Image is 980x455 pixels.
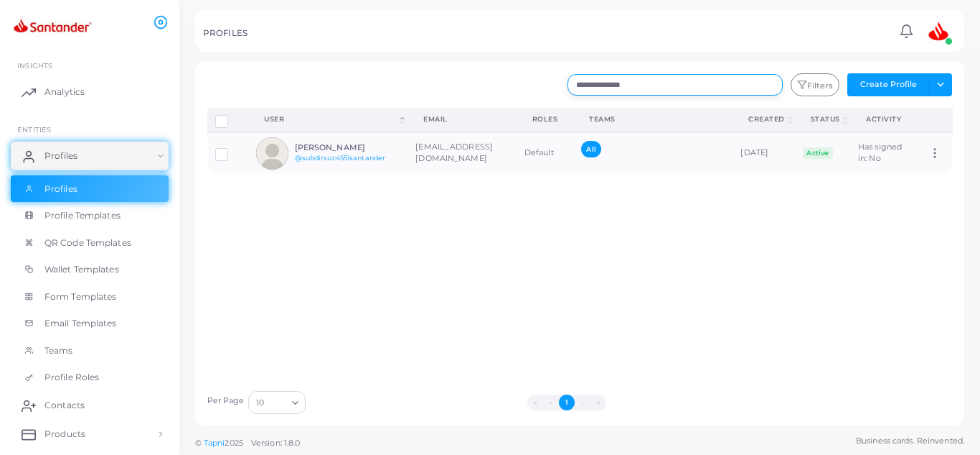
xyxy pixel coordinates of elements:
[589,114,717,124] div: Teams
[225,437,242,449] span: 2025
[559,395,575,410] button: Go to page 1
[248,391,306,414] div: Search for option
[11,202,169,229] a: Profile Templates
[11,364,169,391] a: Profile Roles
[517,132,574,173] td: Default
[17,125,51,134] span: ENTITIES
[11,229,169,257] a: QR Code Templates
[11,142,169,170] a: Profiles
[17,61,52,70] span: INSIGHTS
[203,28,248,38] h5: PROFILES
[924,17,953,45] img: avatar
[44,86,85,98] span: Analytics
[264,114,397,124] div: User
[920,109,952,132] th: Action
[920,17,956,45] a: avatar
[748,114,785,124] div: Created
[265,395,286,410] input: Search for option
[204,438,225,448] a: Tapni
[44,209,121,222] span: Profile Templates
[423,114,501,124] div: Email
[44,150,77,162] span: Profiles
[847,73,929,96] button: Create Profile
[811,114,840,124] div: Status
[11,256,169,283] a: Wallet Templates
[256,137,288,170] img: avatar
[44,428,85,441] span: Products
[295,143,400,152] h6: [PERSON_NAME]
[44,263,119,276] span: Wallet Templates
[251,438,301,448] span: Version: 1.8.0
[11,310,169,337] a: Email Templates
[309,395,824,410] ul: Pagination
[256,395,264,410] span: 10
[732,132,795,173] td: [DATE]
[207,109,249,132] th: Row-selection
[295,154,386,162] a: @subdirsuc4551santander
[532,114,558,124] div: Roles
[803,147,833,159] span: Active
[11,420,169,449] a: Products
[856,435,964,447] span: Business cards. Reinvented.
[11,337,169,364] a: Teams
[11,78,169,106] a: Analytics
[44,371,99,384] span: Profile Roles
[44,183,77,196] span: Profiles
[207,395,245,407] label: Per Page
[44,344,73,357] span: Teams
[44,399,85,412] span: Contacts
[11,175,169,203] a: Profiles
[44,236,131,249] span: QR Code Templates
[11,391,169,420] a: Contacts
[44,317,117,330] span: Email Templates
[791,73,839,96] button: Filters
[13,14,93,40] img: logo
[11,283,169,311] a: Form Templates
[407,132,517,173] td: [EMAIL_ADDRESS][DOMAIN_NAME]
[858,142,902,163] span: Has signed in: No
[866,114,905,124] div: activity
[44,290,117,303] span: Form Templates
[581,141,600,157] span: All
[195,437,300,449] span: ©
